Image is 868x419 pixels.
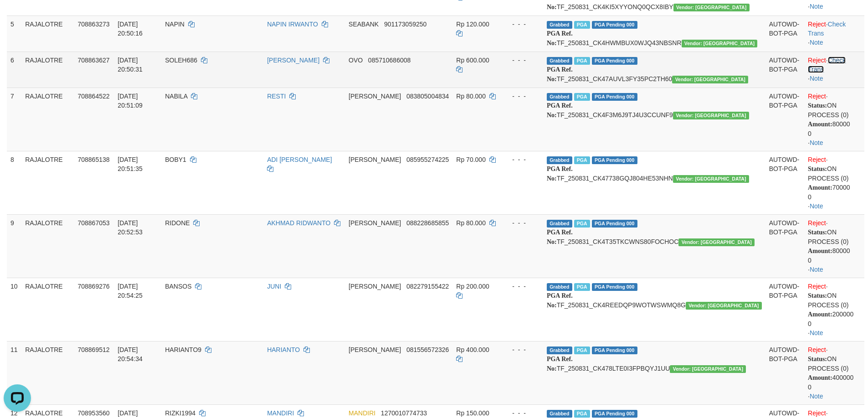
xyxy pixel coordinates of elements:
span: Grabbed [547,347,572,354]
td: AUTOWD-BOT-PGA [765,52,804,88]
td: TF_250831_CK4T35TKCWNS80FOCHOC [543,214,765,278]
b: Status: [808,229,827,236]
b: PGA Ref. No: [547,229,573,245]
span: Copy 081556572326 to clipboard [406,346,449,353]
div: - - - [504,20,539,29]
span: Rp 80.000 [456,93,486,100]
a: Reject [808,409,826,417]
td: AUTOWD-BOT-PGA [765,16,804,52]
td: 7 [7,88,21,151]
span: [PERSON_NAME] [349,93,401,100]
span: Grabbed [547,93,572,101]
div: ON PROCESS (0) 70000 0 [808,164,861,202]
span: Vendor URL: https://checkout4.1velocity.biz [673,112,749,119]
span: PGA Pending [592,347,637,354]
span: Rp 600.000 [456,57,489,64]
span: Marked by bbujamal [574,93,590,101]
td: 5 [7,16,21,52]
a: Note [810,75,823,82]
a: [PERSON_NAME] [267,57,319,64]
td: TF_250831_CK4F3M6J9TJ4U3CCUNF9 [543,88,765,151]
span: Vendor URL: https://checkout4.1velocity.biz [682,40,758,47]
span: Marked by bbujamal [574,283,590,291]
span: Rp 200.000 [456,283,489,290]
td: 6 [7,52,21,88]
div: - - - [504,218,539,228]
span: NABILA [165,93,187,100]
a: MANDIRI [267,409,294,417]
b: Status: [808,102,827,109]
span: SOLEH686 [165,57,197,64]
a: JUNI [267,283,281,290]
a: Check Trans [808,21,846,37]
td: AUTOWD-BOT-PGA [765,88,804,151]
span: Vendor URL: https://checkout4.1velocity.biz [673,175,749,183]
span: Vendor URL: https://checkout4.1velocity.biz [673,4,750,11]
b: Amount: [808,184,832,191]
td: · · [804,151,864,214]
span: Grabbed [547,283,572,291]
span: [DATE] 20:50:16 [118,21,143,37]
span: Copy 083805004834 to clipboard [406,93,449,100]
b: PGA Ref. No: [547,30,573,47]
td: 8 [7,151,21,214]
span: Rp 70.000 [456,156,486,163]
a: Reject [808,156,826,163]
span: [PERSON_NAME] [349,156,401,163]
td: 10 [7,278,21,341]
span: [DATE] 20:51:09 [118,93,143,109]
span: 708869276 [77,283,109,290]
span: Vendor URL: https://checkout4.1velocity.biz [672,76,748,83]
a: NAPIN IRWANTO [267,21,318,28]
div: ON PROCESS (0) 400000 0 [808,354,861,392]
span: PGA Pending [592,410,637,418]
span: Copy 1270010774733 to clipboard [381,409,427,417]
a: Reject [808,283,826,290]
span: RIZKI1994 [165,409,195,417]
span: [PERSON_NAME] [349,283,401,290]
span: Marked by bbujamal [574,21,590,29]
a: Note [810,393,823,400]
a: Note [810,39,823,46]
td: AUTOWD-BOT-PGA [765,341,804,404]
span: Copy 082279155422 to clipboard [406,283,449,290]
span: Grabbed [547,410,572,418]
a: Reject [808,219,826,227]
td: RAJALOTRE [21,278,74,341]
span: MANDIRI [349,409,375,417]
b: Status: [808,166,827,172]
span: Rp 80.000 [456,219,486,227]
td: TF_250831_CK4HWMBUX0WJQ43NBSNR [543,16,765,52]
span: PGA Pending [592,283,637,291]
span: Vendor URL: https://checkout4.1velocity.biz [686,302,762,310]
a: Reject [808,93,826,100]
span: Grabbed [547,57,572,65]
div: ON PROCESS (0) 80000 0 [808,228,861,265]
td: 9 [7,214,21,278]
div: - - - [504,345,539,354]
span: Copy 085955274225 to clipboard [406,156,449,163]
b: PGA Ref. No: [547,356,573,372]
span: 708867053 [77,219,109,227]
div: - - - [504,409,539,418]
b: Amount: [808,121,832,128]
div: - - - [504,56,539,65]
a: Note [810,329,823,336]
a: Reject [808,57,826,64]
div: - - - [504,155,539,164]
span: Marked by bbujamal [574,220,590,228]
td: · · [804,52,864,88]
b: Amount: [808,311,832,318]
span: Vendor URL: https://checkout4.1velocity.biz [678,238,755,246]
span: NAPIN [165,21,185,28]
span: [DATE] 20:54:25 [118,283,143,299]
a: Note [810,202,823,210]
td: · · [804,88,864,151]
span: Rp 120.000 [456,21,489,28]
div: ON PROCESS (0) 80000 0 [808,101,861,138]
a: HARIANTO [267,346,300,353]
a: Note [810,3,823,10]
span: Grabbed [547,156,572,164]
span: Marked by bbujamal [574,410,590,418]
span: [DATE] 20:51:35 [118,156,143,172]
